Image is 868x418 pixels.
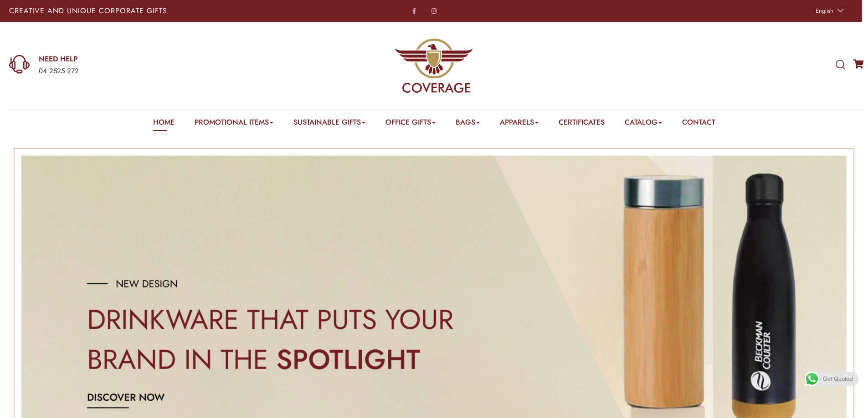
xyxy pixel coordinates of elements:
[559,117,605,131] a: Certificates
[195,117,273,131] a: Promotional Items
[293,117,365,131] a: Sustainable Gifts
[9,7,343,15] p: Creative and Unique Corporate Gifts
[682,117,715,131] a: Contact
[39,65,285,77] div: 04 2525 272
[39,54,285,64] a: NEED HELP
[456,117,480,131] a: Bags
[625,117,662,131] a: Catalog
[153,117,175,131] a: Home
[500,117,539,131] a: Apparels
[385,117,436,131] a: Office Gifts
[816,6,833,15] span: English
[823,372,853,386] span: Get Quotes!
[811,5,846,17] a: English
